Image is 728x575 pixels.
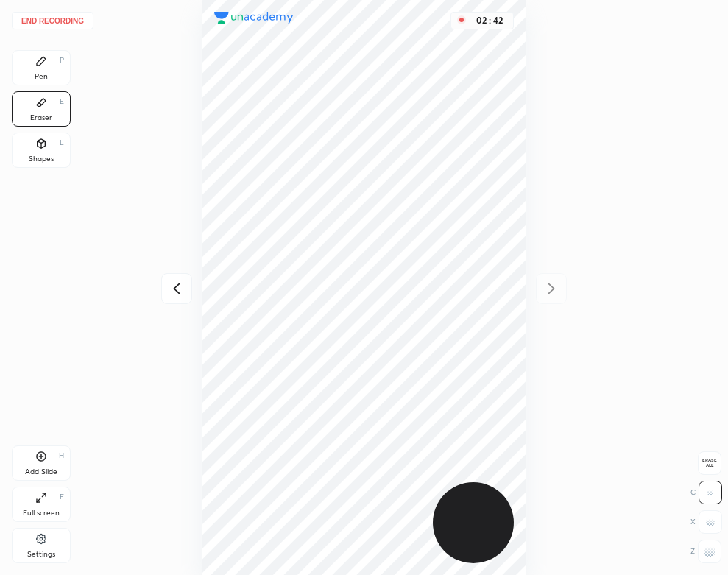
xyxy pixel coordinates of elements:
[35,73,48,80] div: Pen
[690,540,721,563] div: Z
[27,551,55,558] div: Settings
[30,114,52,121] div: Eraser
[699,458,721,468] span: Erase all
[214,12,294,24] img: logo.38c385cc.svg
[23,509,60,517] div: Full screen
[12,12,93,29] button: End recording
[690,510,722,534] div: X
[472,15,507,26] div: 02 : 42
[60,57,64,64] div: P
[60,493,64,501] div: F
[690,481,722,504] div: C
[59,452,64,459] div: H
[25,468,57,476] div: Add Slide
[60,139,64,147] div: L
[60,98,64,105] div: E
[29,155,54,163] div: Shapes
